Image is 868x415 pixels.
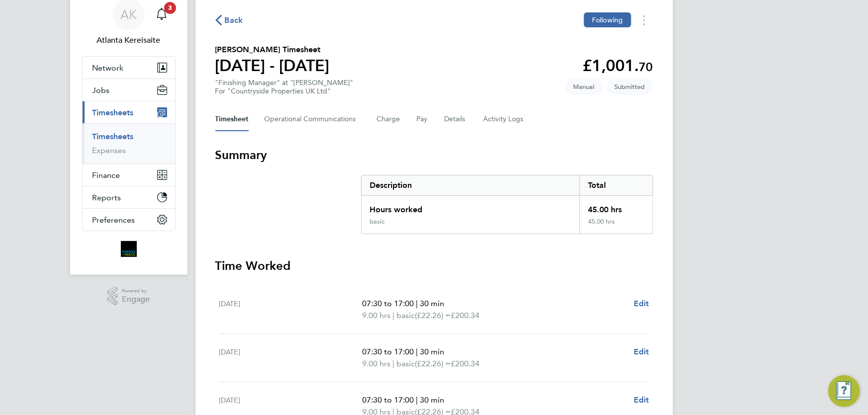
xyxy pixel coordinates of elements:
[635,12,653,28] button: Timesheets Menu
[417,107,429,131] button: Pay
[566,79,603,95] span: This timesheet was manually created.
[83,79,175,101] button: Jobs
[416,299,418,308] span: |
[483,107,525,131] button: Activity Logs
[634,299,649,308] span: Edit
[121,241,137,257] img: bromak-logo-retina.png
[215,14,243,26] button: Back
[579,218,652,234] div: 45.00 hrs
[219,346,363,370] div: [DATE]
[392,311,394,320] span: |
[215,44,330,56] h2: [PERSON_NAME] Timesheet
[584,12,631,27] button: Following
[445,107,468,131] button: Details
[215,56,330,76] h1: [DATE] - [DATE]
[579,175,652,195] div: Total
[634,298,649,310] a: Edit
[634,346,649,358] a: Edit
[164,2,176,14] span: 3
[83,186,175,208] button: Reports
[420,347,444,356] span: 30 min
[451,359,480,368] span: £200.34
[634,347,649,356] span: Edit
[451,311,480,320] span: £200.34
[82,241,176,257] a: Go to home page
[583,56,653,75] app-decimal: £1,001.
[93,146,126,155] a: Expenses
[122,287,150,295] span: Powered by
[607,79,653,95] span: This timesheet is Submitted.
[215,79,354,95] div: "Finishing Manager" at "[PERSON_NAME]"
[377,107,401,131] button: Charge
[82,34,176,46] span: Atlanta Kereisaite
[219,298,363,322] div: [DATE]
[83,164,175,186] button: Finance
[362,395,414,405] span: 07:30 to 17:00
[416,395,418,405] span: |
[215,87,354,95] div: For "Countryside Properties UK Ltd"
[579,196,652,218] div: 45.00 hrs
[122,295,150,304] span: Engage
[215,107,249,131] button: Timesheet
[634,395,649,405] span: Edit
[416,347,418,356] span: |
[83,209,175,231] button: Preferences
[83,101,175,123] button: Timesheets
[362,196,580,218] div: Hours worked
[396,310,415,322] span: basic
[83,57,175,79] button: Network
[93,63,124,73] span: Network
[93,170,120,180] span: Finance
[93,85,110,95] span: Jobs
[415,359,451,368] span: (£22.26) =
[420,395,444,405] span: 30 min
[370,218,385,226] div: basic
[362,359,390,368] span: 9.00 hrs
[93,108,134,117] span: Timesheets
[93,132,134,141] a: Timesheets
[93,193,121,202] span: Reports
[396,358,415,370] span: basic
[215,258,653,274] h3: Time Worked
[639,60,653,74] span: 70
[362,311,390,320] span: 9.00 hrs
[592,15,623,24] span: Following
[415,311,451,320] span: (£22.26) =
[83,123,175,164] div: Timesheets
[215,147,653,163] h3: Summary
[265,107,361,131] button: Operational Communications
[362,299,414,308] span: 07:30 to 17:00
[828,375,860,407] button: Engage Resource Center
[225,14,243,26] span: Back
[634,394,649,406] a: Edit
[420,299,444,308] span: 30 min
[362,175,580,195] div: Description
[362,347,414,356] span: 07:30 to 17:00
[392,359,394,368] span: |
[120,8,137,21] span: AK
[93,215,135,225] span: Preferences
[361,175,653,234] div: Summary
[107,287,150,306] a: Powered byEngage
